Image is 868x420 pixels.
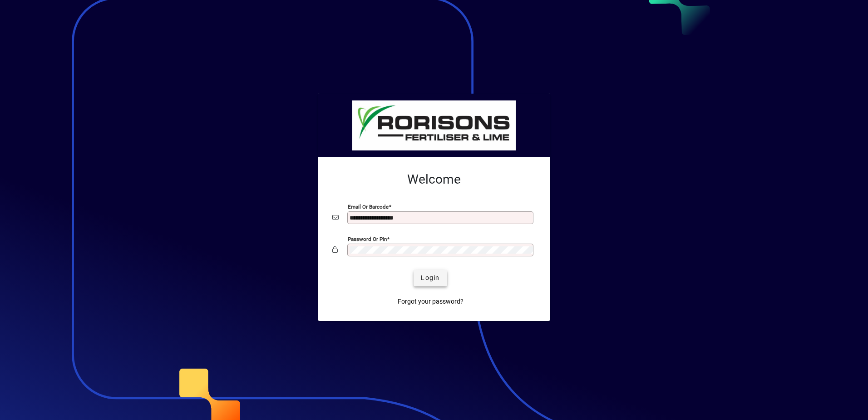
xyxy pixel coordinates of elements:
span: Forgot your password? [398,297,464,306]
span: Login [421,273,439,283]
h2: Welcome [332,172,536,187]
mat-label: Email or Barcode [348,203,389,210]
a: Forgot your password? [394,294,467,310]
button: Login [414,270,447,286]
mat-label: Password or Pin [348,235,387,242]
